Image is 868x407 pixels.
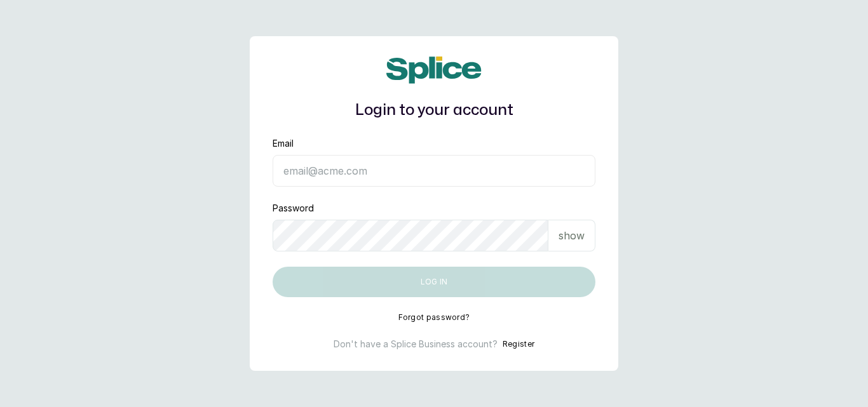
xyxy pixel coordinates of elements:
button: Forgot password? [398,312,470,323]
p: show [559,228,585,243]
input: email@acme.com [273,155,595,187]
button: Register [503,338,534,350]
p: Don't have a Splice Business account? [334,338,498,350]
h1: Login to your account [273,99,595,122]
button: Log in [273,267,595,297]
label: Email [273,137,294,150]
label: Password [273,202,314,215]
